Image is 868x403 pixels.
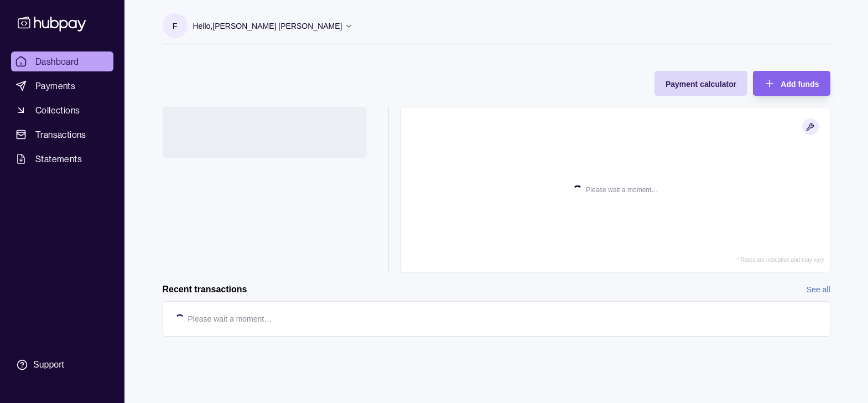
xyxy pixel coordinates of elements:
[586,184,658,196] p: Please wait a moment…
[11,353,113,376] a: Support
[35,128,86,141] span: Transactions
[173,20,178,32] p: F
[781,80,819,89] span: Add funds
[11,100,113,120] a: Collections
[163,283,247,296] h2: Recent transactions
[753,71,830,96] button: Add funds
[35,152,82,166] span: Statements
[193,20,342,32] p: Hello, [PERSON_NAME] [PERSON_NAME]
[807,283,830,296] a: See all
[33,359,64,371] div: Support
[11,76,113,96] a: Payments
[11,149,113,169] a: Statements
[11,51,113,71] a: Dashboard
[737,257,824,263] p: * Rates are indicative and may vary
[35,55,79,68] span: Dashboard
[666,80,736,89] span: Payment calculator
[11,125,113,144] a: Transactions
[188,313,272,325] p: Please wait a moment…
[35,104,80,117] span: Collections
[35,79,75,92] span: Payments
[654,71,747,96] button: Payment calculator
